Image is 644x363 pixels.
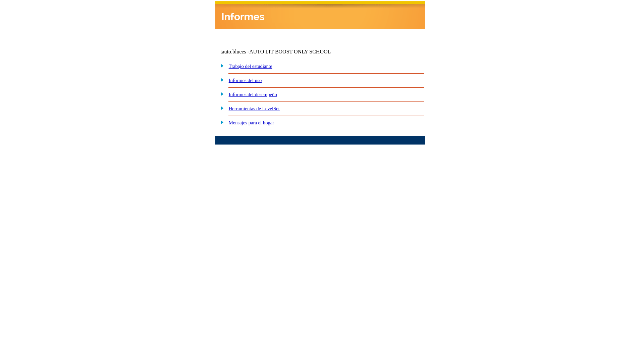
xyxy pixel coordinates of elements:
a: Informes del desempeño [229,92,277,97]
img: plus.gif [217,105,224,111]
img: plus.gif [217,119,224,125]
a: Informes del uso [229,78,262,83]
img: plus.gif [217,77,224,83]
td: tauto.bluees - [220,49,344,55]
img: header [215,1,425,29]
nobr: AUTO LIT BOOST ONLY SCHOOL [249,49,331,54]
a: Mensajes para el hogar [229,120,274,125]
a: Trabajo del estudiante [229,64,272,69]
img: plus.gif [217,91,224,97]
a: Herramientas de LevelSet [229,106,280,111]
img: plus.gif [217,63,224,69]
